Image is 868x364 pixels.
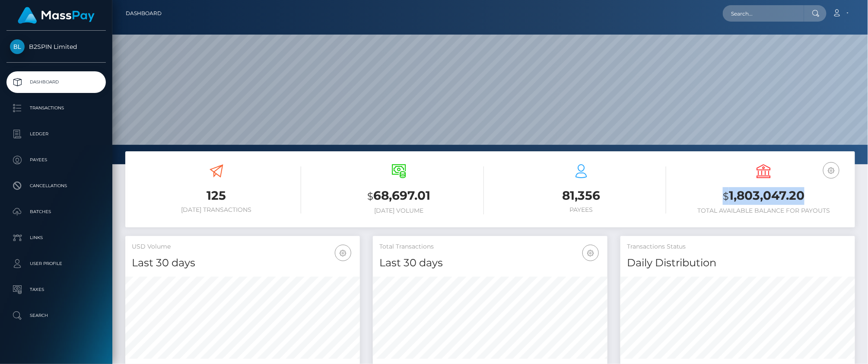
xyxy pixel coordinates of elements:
[126,4,162,22] a: Dashboard
[10,102,102,115] p: Transactions
[10,309,102,322] p: Search
[10,257,102,270] p: User Profile
[723,5,804,22] input: Search...
[497,206,666,214] h6: Payees
[497,187,666,204] h3: 81,356
[6,43,106,51] span: B2SPIN Limited
[10,128,102,140] p: Ledger
[132,243,353,251] h5: USD Volume
[679,207,849,214] h6: Total Available Balance for Payouts
[132,206,301,214] h6: [DATE] Transactions
[132,255,353,271] h4: Last 30 days
[379,255,601,271] h4: Last 30 days
[6,305,106,326] a: Search
[10,283,102,296] p: Taxes
[10,39,25,54] img: B2SPIN Limited
[6,279,106,300] a: Taxes
[6,175,106,197] a: Cancellations
[10,231,102,244] p: Links
[6,71,106,93] a: Dashboard
[18,7,95,24] img: MassPay Logo
[723,190,729,202] small: $
[6,97,106,119] a: Transactions
[314,207,483,214] h6: [DATE] Volume
[10,76,102,89] p: Dashboard
[10,153,102,166] p: Payees
[6,201,106,223] a: Batches
[627,243,849,251] h5: Transactions Status
[6,253,106,275] a: User Profile
[367,190,373,202] small: $
[6,227,106,249] a: Links
[10,205,102,218] p: Batches
[679,187,849,205] h3: 1,803,047.20
[132,187,301,204] h3: 125
[379,243,601,251] h5: Total Transactions
[6,149,106,171] a: Payees
[10,179,102,192] p: Cancellations
[314,187,483,205] h3: 68,697.01
[6,123,106,145] a: Ledger
[627,255,849,271] h4: Daily Distribution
